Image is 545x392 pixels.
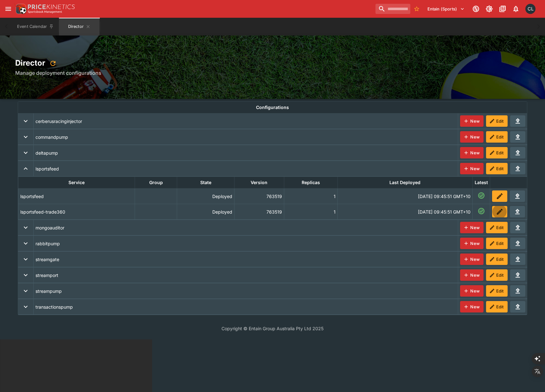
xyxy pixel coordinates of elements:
td: transactionspump [33,299,458,315]
th: Group [135,177,177,189]
input: search [375,4,410,14]
button: expand row [20,238,31,249]
button: Connected to PK [470,3,482,15]
td: lsportsfeed [33,161,458,177]
button: Edit [486,301,508,312]
button: Event Calendar [13,18,58,35]
button: New [460,269,484,281]
button: Select Tenant [424,4,468,14]
td: [DATE] 09:45:51 GMT+10 [337,189,472,204]
td: cerberusracinginjector [33,113,458,129]
button: New [460,222,484,233]
th: Replicas [284,177,337,189]
td: Deployed [177,204,234,220]
button: New [460,301,484,312]
button: Edit [486,222,508,233]
button: Edit [486,115,508,127]
button: expand row [20,115,31,127]
td: Deployed [177,189,234,204]
button: Notifications [510,3,522,15]
td: streamgate [33,252,458,267]
button: refresh [47,58,59,69]
th: State [177,177,234,189]
th: Latest [472,177,490,189]
button: open drawer [3,3,14,15]
button: expand row [20,147,31,158]
th: Version [234,177,284,189]
button: Edit [486,254,508,265]
button: expand row [20,163,31,174]
th: lsportsfeed [18,189,135,204]
button: Edit [486,131,508,143]
button: New [460,285,484,297]
button: Edit [486,238,508,249]
td: streampump [33,283,458,299]
button: expand row [20,285,31,297]
button: New [460,254,484,265]
th: Configurations [18,102,527,113]
td: deltapump [33,145,458,161]
table: deployments [18,177,527,220]
td: 763519 [234,204,284,220]
td: commandpump [33,129,458,145]
button: expand row [20,269,31,281]
button: Director [59,18,99,35]
td: mongoauditor [33,220,458,235]
button: New [460,147,484,158]
td: rabbitpump [33,236,458,251]
button: expand row [20,254,31,265]
td: 1 [284,204,337,220]
button: New [460,115,484,127]
td: 1 [284,189,337,204]
div: Chad Liu [525,4,535,14]
button: Chad Liu [523,2,537,16]
button: Edit [486,269,508,281]
button: Edit [486,285,508,297]
th: Service [18,177,135,189]
th: lsportsfeed-trade360 [18,204,135,220]
button: expand row [20,222,31,233]
button: Edit [486,147,508,158]
button: No Bookmarks [412,4,422,14]
button: expand row [20,131,31,143]
button: Edit [486,163,508,174]
button: Documentation [497,3,508,15]
img: PriceKinetics Logo [14,3,27,15]
button: New [460,131,484,143]
button: New [460,238,484,249]
td: [DATE] 09:45:51 GMT+10 [337,204,472,220]
td: 763519 [234,189,284,204]
button: expand row [20,301,31,312]
img: Sportsbook Management [28,10,62,13]
h6: Manage deployment configurations [15,69,530,77]
button: New [460,163,484,174]
td: streamport [33,267,458,283]
h2: Director [15,58,530,69]
button: Toggle light/dark mode [484,3,495,15]
img: PriceKinetics [28,4,75,9]
th: Last Deployed [337,177,472,189]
